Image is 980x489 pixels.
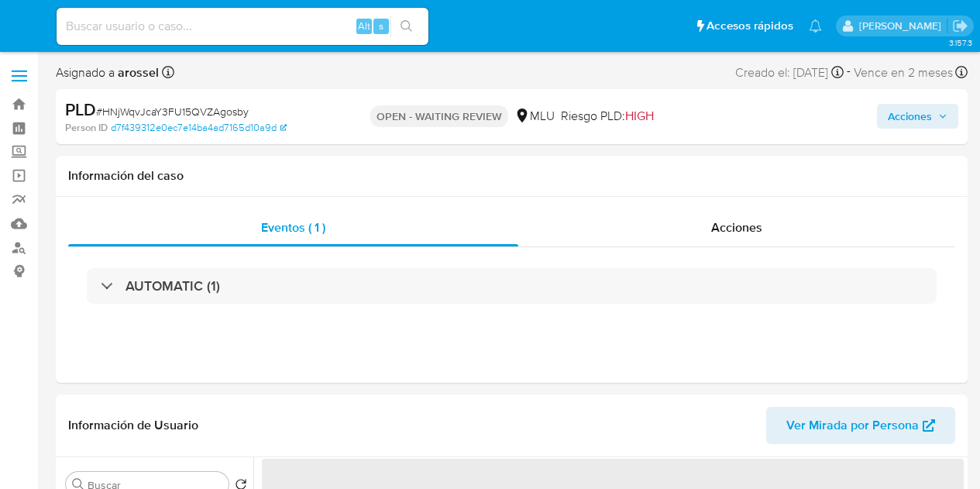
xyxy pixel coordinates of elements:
span: Acciones [711,219,762,236]
div: AUTOMATIC (1) [87,268,937,304]
h3: AUTOMATIC (1) [126,277,220,294]
p: antonio.rossel@mercadolibre.com [859,19,947,33]
span: # HNjWqvJcaY3FU15QVZAgosby [96,104,249,119]
b: PLD [65,97,96,122]
button: search-icon [390,15,422,37]
p: OPEN - WAITING REVIEW [370,105,508,127]
h1: Información de Usuario [68,418,198,433]
input: Buscar usuario o caso... [57,16,428,36]
span: Vence en 2 meses [854,64,953,81]
span: Alt [358,19,370,33]
span: Riesgo PLD: [561,108,654,125]
b: arossel [115,64,159,81]
a: d7f439312e0ec7e14ba4ad7165d10a9d [111,121,287,135]
a: Salir [952,18,968,34]
h1: Información del caso [68,168,955,184]
span: Ver Mirada por Persona [786,407,919,444]
span: HIGH [625,107,654,125]
span: s [379,19,383,33]
span: Asignado a [56,64,159,81]
button: Acciones [877,104,958,129]
b: Person ID [65,121,108,135]
span: Eventos ( 1 ) [261,219,325,236]
button: Ver Mirada por Persona [766,407,955,444]
div: MLU [514,108,555,125]
span: Accesos rápidos [707,18,793,34]
span: - [847,62,851,83]
span: Acciones [888,104,932,129]
div: Creado el: [DATE] [735,62,844,83]
a: Notificaciones [809,19,822,33]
